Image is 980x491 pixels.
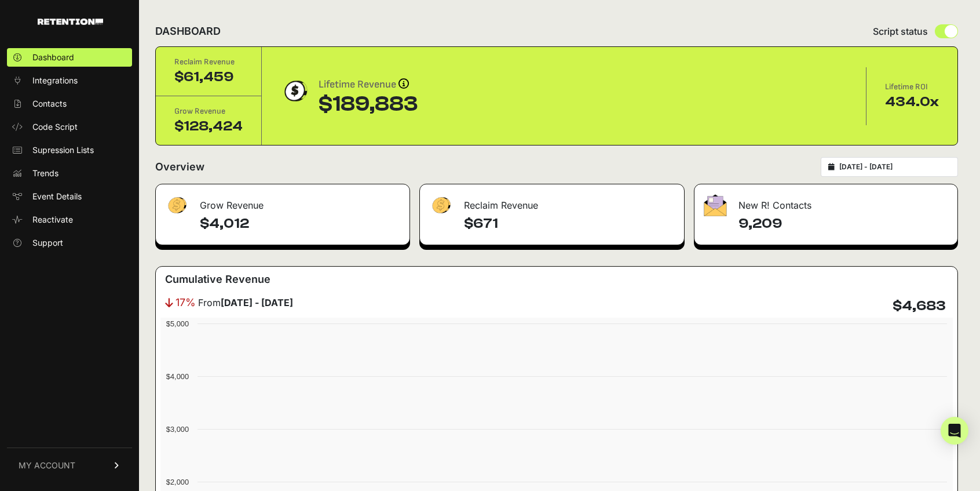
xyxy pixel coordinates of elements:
span: Contacts [32,98,67,110]
div: 434.0x [885,93,939,111]
a: Support [7,234,132,252]
a: Code Script [7,118,132,136]
div: $128,424 [174,117,243,136]
h4: 9,209 [738,214,948,233]
text: $2,000 [166,478,189,486]
img: fa-envelope-19ae18322b30453b285274b1b8af3d052b27d846a4fbe8435d1a52b978f639a2.png [704,194,727,216]
img: Retention.com [38,19,103,25]
a: Dashboard [7,48,132,67]
img: dollar-coin-05c43ed7efb7bc0c12610022525b4bbbb207c7efeef5aecc26f025e68dcafac9.png [280,77,309,106]
a: MY ACCOUNT [7,448,132,483]
text: $4,000 [166,372,189,381]
div: Lifetime Revenue [319,77,418,93]
span: Support [32,237,63,249]
text: $3,000 [166,425,189,434]
span: Trends [32,168,58,179]
span: Dashboard [32,52,74,63]
div: Reclaim Revenue [174,56,243,68]
span: Reactivate [32,214,73,226]
a: Trends [7,164,132,183]
a: Integrations [7,71,132,90]
img: fa-dollar-13500eef13a19c4ab2b9ed9ad552e47b0d9fc28b02b83b90ba0e00f96d6372e9.png [165,194,188,217]
span: From [198,296,293,310]
span: Script status [873,24,928,38]
div: New R! Contacts [694,184,957,219]
span: Event Details [32,191,82,202]
h2: Overview [155,159,204,175]
span: 17% [175,294,196,311]
div: Grow Revenue [174,106,243,117]
div: Grow Revenue [156,184,409,219]
div: $189,883 [319,93,418,116]
h2: DASHBOARD [155,23,221,39]
span: Code Script [32,121,78,133]
text: $5,000 [166,319,189,328]
strong: [DATE] - [DATE] [221,297,293,308]
div: Open Intercom Messenger [941,417,968,445]
a: Reactivate [7,210,132,229]
span: MY ACCOUNT [19,460,75,471]
h4: $671 [464,214,675,233]
span: Supression Lists [32,144,94,156]
div: Lifetime ROI [885,81,939,93]
h4: $4,012 [200,214,400,233]
div: $61,459 [174,68,243,86]
a: Event Details [7,187,132,206]
a: Contacts [7,94,132,113]
span: Integrations [32,75,78,86]
div: Reclaim Revenue [420,184,684,219]
img: fa-dollar-13500eef13a19c4ab2b9ed9ad552e47b0d9fc28b02b83b90ba0e00f96d6372e9.png [429,194,452,217]
h4: $4,683 [893,297,946,315]
a: Supression Lists [7,141,132,159]
h3: Cumulative Revenue [165,271,270,288]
